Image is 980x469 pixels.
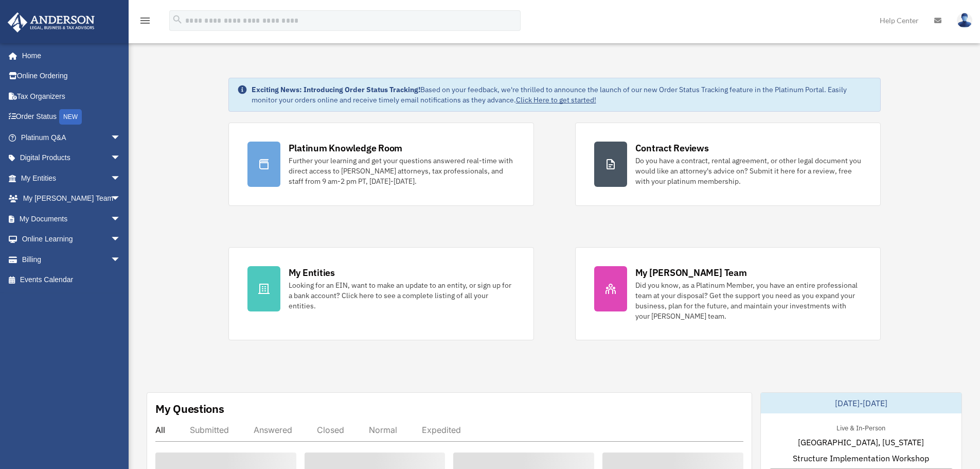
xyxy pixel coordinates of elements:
div: Submitted [190,425,229,435]
a: Home [7,45,131,66]
span: Structure Implementation Workshop [793,452,929,464]
a: My [PERSON_NAME] Teamarrow_drop_down [7,188,136,209]
div: Normal [369,425,397,435]
span: arrow_drop_down [111,127,131,148]
div: My [PERSON_NAME] Team [635,266,747,279]
div: Looking for an EIN, want to make an update to an entity, or sign up for a bank account? Click her... [289,280,515,311]
div: Closed [317,425,344,435]
div: Do you have a contract, rental agreement, or other legal document you would like an attorney's ad... [635,155,862,186]
div: Did you know, as a Platinum Member, you have an entire professional team at your disposal? Get th... [635,280,862,321]
img: User Pic [957,13,972,28]
a: My Entitiesarrow_drop_down [7,168,136,188]
a: Billingarrow_drop_down [7,249,136,270]
a: menu [139,18,151,27]
i: menu [139,14,151,27]
a: Contract Reviews Do you have a contract, rental agreement, or other legal document you would like... [575,123,881,206]
div: Based on your feedback, we're thrilled to announce the launch of our new Order Status Tracking fe... [252,84,872,105]
span: arrow_drop_down [111,148,131,169]
a: Platinum Q&Aarrow_drop_down [7,127,136,148]
a: Click Here to get started! [516,95,596,105]
span: arrow_drop_down [111,168,131,189]
a: Online Ordering [7,66,136,86]
a: My Entities Looking for an EIN, want to make an update to an entity, or sign up for a bank accoun... [228,247,534,340]
div: Expedited [422,425,461,435]
img: Anderson Advisors Platinum Portal [5,12,98,32]
div: My Questions [155,401,224,416]
span: [GEOGRAPHIC_DATA], [US_STATE] [798,436,924,448]
div: NEW [59,109,82,125]
div: Platinum Knowledge Room [289,142,403,154]
span: arrow_drop_down [111,209,131,230]
a: Digital Productsarrow_drop_down [7,148,136,168]
div: Live & In-Person [828,422,894,432]
div: Contract Reviews [635,142,709,154]
a: Events Calendar [7,270,136,290]
strong: Exciting News: Introducing Order Status Tracking! [252,85,420,94]
a: My Documentsarrow_drop_down [7,209,136,229]
a: Tax Organizers [7,86,136,107]
a: Order StatusNEW [7,107,136,128]
div: Answered [254,425,292,435]
div: My Entities [289,266,335,279]
div: Further your learning and get your questions answered real-time with direct access to [PERSON_NAM... [289,155,515,186]
div: [DATE]-[DATE] [761,393,961,413]
span: arrow_drop_down [111,229,131,250]
a: Platinum Knowledge Room Further your learning and get your questions answered real-time with dire... [228,123,534,206]
span: arrow_drop_down [111,249,131,270]
span: arrow_drop_down [111,188,131,210]
i: search [172,14,183,25]
div: All [155,425,165,435]
a: My [PERSON_NAME] Team Did you know, as a Platinum Member, you have an entire professional team at... [575,247,881,340]
a: Online Learningarrow_drop_down [7,229,136,250]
